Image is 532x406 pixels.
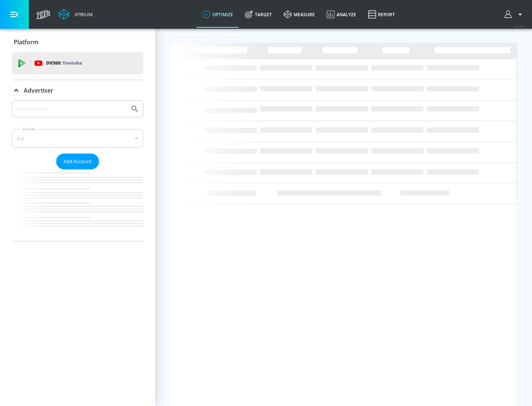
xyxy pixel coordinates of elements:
p: DV360: [46,59,82,67]
div: A-Z [12,129,143,148]
div: Platform [12,32,143,52]
a: Analyze [321,1,362,28]
div: Advertiser [12,100,143,241]
span: Add Account [64,157,92,166]
a: Target [239,1,278,28]
div: Atrium [72,11,93,18]
div: Advertiser [12,80,143,101]
span: v 4.25.4 [514,24,525,28]
p: Advertiser [24,86,53,94]
label: Sort By [21,127,37,131]
nav: list of Advertiser [12,169,143,241]
p: Youtube [62,59,82,67]
a: measure [278,1,321,28]
div: DV360: Youtube [12,52,143,74]
a: optimize [197,1,239,28]
p: Platform [14,38,38,46]
input: Search by name [15,104,127,114]
a: Report [362,1,401,28]
a: Atrium [58,9,93,20]
button: Add Account [56,154,99,169]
